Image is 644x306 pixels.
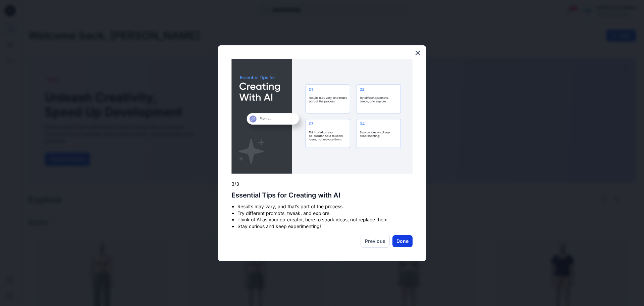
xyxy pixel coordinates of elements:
li: Stay curious and keep experimenting! [237,223,413,230]
button: Close [415,47,421,58]
button: Done [392,235,413,247]
li: Think of AI as your co-creator, here to spark ideas, not replace them. [237,216,413,223]
li: Try different prompts, tweak, and explore. [237,210,413,217]
p: 3/3 [231,181,413,187]
h2: Essential Tips for Creating with AI [231,191,413,199]
button: Previous [361,235,390,248]
li: Results may vary, and that’s part of the process. [237,203,413,210]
